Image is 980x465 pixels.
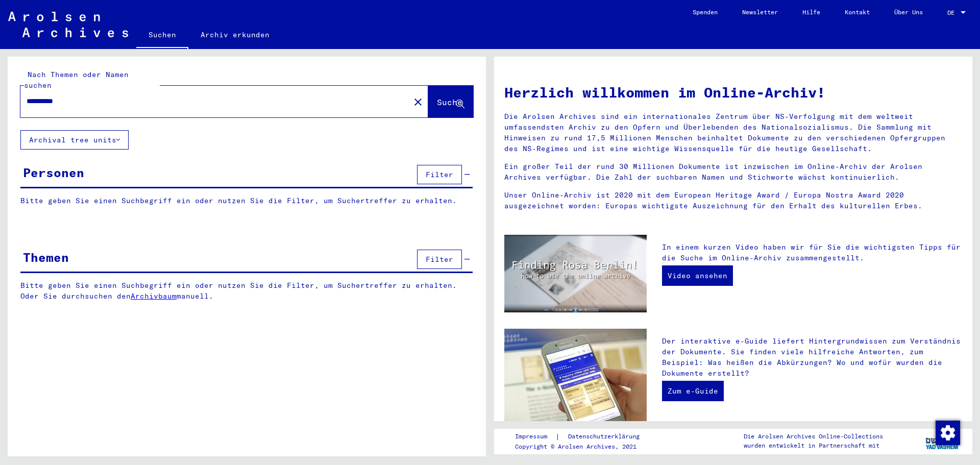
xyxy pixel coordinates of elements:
h1: Herzlich willkommen im Online-Archiv! [504,82,962,103]
a: Suchen [136,22,188,49]
div: Personen [23,163,84,182]
p: Die Arolsen Archives sind ein internationales Zentrum über NS-Verfolgung mit dem weltweit umfasse... [504,111,962,154]
p: wurden entwickelt in Partnerschaft mit [744,441,883,450]
img: Arolsen_neg.svg [8,12,128,37]
button: Filter [417,250,462,269]
img: yv_logo.png [923,428,962,454]
button: Archival tree units [20,130,129,150]
span: DE [947,9,959,16]
p: Ein großer Teil der rund 30 Millionen Dokumente ist inzwischen im Online-Archiv der Arolsen Archi... [504,161,962,183]
img: eguide.jpg [504,329,647,424]
p: In einem kurzen Video haben wir für Sie die wichtigsten Tipps für die Suche im Online-Archiv zusa... [662,242,962,263]
a: Zum e-Guide [662,381,724,401]
p: Bitte geben Sie einen Suchbegriff ein oder nutzen Sie die Filter, um Suchertreffer zu erhalten. [20,195,473,206]
p: Unser Online-Archiv ist 2020 mit dem European Heritage Award / Europa Nostra Award 2020 ausgezeic... [504,190,962,211]
mat-icon: close [412,96,424,108]
div: Zustimmung ändern [935,420,960,445]
button: Filter [417,165,462,184]
div: | [515,431,652,442]
p: Copyright © Arolsen Archives, 2021 [515,442,652,451]
p: Bitte geben Sie einen Suchbegriff ein oder nutzen Sie die Filter, um Suchertreffer zu erhalten. O... [20,280,473,302]
mat-label: Nach Themen oder Namen suchen [24,70,129,90]
span: Filter [426,170,453,179]
a: Archivbaum [131,291,177,301]
button: Clear [408,91,428,112]
a: Impressum [515,431,555,442]
span: Suche [437,97,462,107]
a: Datenschutzerklärung [560,431,652,442]
p: Der interaktive e-Guide liefert Hintergrundwissen zum Verständnis der Dokumente. Sie finden viele... [662,336,962,379]
a: Archiv erkunden [188,22,282,47]
button: Suche [428,86,473,117]
div: Themen [23,248,69,266]
img: Zustimmung ändern [936,421,960,445]
img: video.jpg [504,235,647,312]
p: Die Arolsen Archives Online-Collections [744,432,883,441]
span: Filter [426,255,453,264]
a: Video ansehen [662,265,733,286]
